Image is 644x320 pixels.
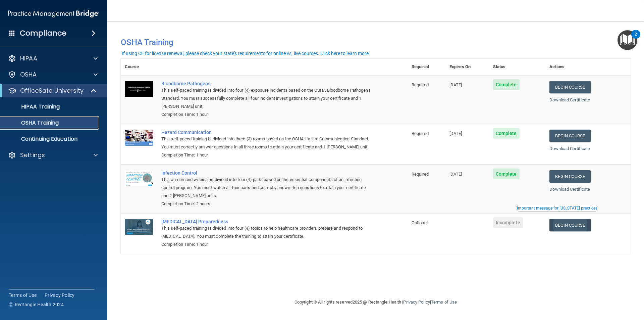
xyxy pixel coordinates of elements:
[549,130,590,142] a: Begin Course
[45,292,75,299] a: Privacy Policy
[412,131,429,136] span: Required
[412,82,429,87] span: Required
[516,205,598,212] button: Read this if you are a dental practitioner in the state of CA
[412,172,429,177] span: Required
[8,71,98,79] a: OSHA
[431,300,457,305] a: Terms of Use
[20,71,37,79] p: OSHA
[20,54,37,62] p: HIPAA
[445,59,489,75] th: Expires On
[545,59,631,75] th: Actions
[549,170,590,183] a: Begin Course
[121,59,157,75] th: Course
[549,187,590,192] a: Download Certificate
[528,272,636,299] iframe: Drift Widget Chat Controller
[161,240,374,248] div: Completion Time: 1 hour
[20,87,84,95] p: OfficeSafe University
[161,81,374,86] a: Bloodborne Pathogens
[121,38,631,47] h4: OSHA Training
[412,220,428,225] span: Optional
[403,300,430,305] a: Privacy Policy
[408,59,445,75] th: Required
[122,51,370,56] div: If using CE for license renewal, please check your state's requirements for online vs. live cours...
[549,219,590,231] a: Begin Course
[8,151,98,159] a: Settings
[549,146,590,151] a: Download Certificate
[161,200,374,208] div: Completion Time: 2 hours
[449,172,462,177] span: [DATE]
[20,151,45,159] p: Settings
[4,103,60,110] p: HIPAA Training
[161,219,374,224] a: [MEDICAL_DATA] Preparedness
[493,169,520,179] span: Complete
[517,206,597,210] div: Important message for [US_STATE] practices
[121,50,371,57] button: If using CE for license renewal, please check your state's requirements for online vs. live cours...
[161,176,374,200] div: This on-demand webinar is divided into four (4) parts based on the essential components of an inf...
[449,131,462,136] span: [DATE]
[161,151,374,159] div: Completion Time: 1 hour
[635,34,637,43] div: 2
[161,135,374,151] div: This self-paced training is divided into three (3) rooms based on the OSHA Hazard Communication S...
[161,86,374,110] div: This self-paced training is divided into four (4) exposure incidents based on the OSHA Bloodborne...
[8,54,98,62] a: HIPAA
[9,301,64,308] span: Ⓒ Rectangle Health 2024
[161,130,374,135] a: Hazard Communication
[8,87,97,95] a: OfficeSafe University
[493,128,520,139] span: Complete
[4,136,96,142] p: Continuing Education
[549,81,590,93] a: Begin Course
[489,59,546,75] th: Status
[20,29,66,38] h4: Compliance
[449,82,462,87] span: [DATE]
[4,120,59,126] p: OSHA Training
[618,30,637,50] button: Open Resource Center, 2 new notifications
[493,79,520,90] span: Complete
[549,97,590,102] a: Download Certificate
[161,170,374,176] a: Infection Control
[8,7,99,20] img: PMB logo
[161,224,374,240] div: This self-paced training is divided into four (4) topics to help healthcare providers prepare and...
[161,110,374,119] div: Completion Time: 1 hour
[493,217,523,228] span: Incomplete
[9,292,37,299] a: Terms of Use
[253,291,498,313] div: Copyright © All rights reserved 2025 @ Rectangle Health | |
